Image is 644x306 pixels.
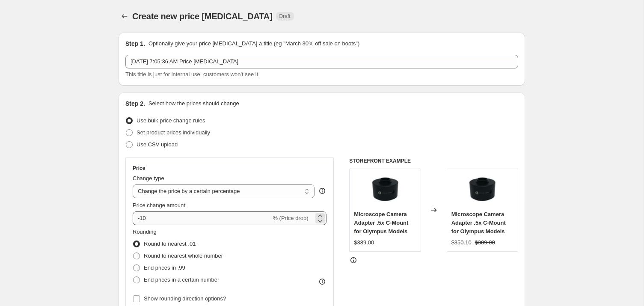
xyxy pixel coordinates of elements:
div: $389.00 [354,238,374,247]
h2: Step 1. [125,39,145,48]
img: olympus.51_80x.jpg [368,173,402,208]
span: Set product prices individually [137,129,210,136]
span: Round to nearest .01 [144,241,196,247]
h6: STOREFRONT EXAMPLE [349,157,518,164]
p: Optionally give your price [MEDICAL_DATA] a title (eg "March 30% off sale on boots") [148,39,359,48]
span: End prices in a certain number [144,276,219,283]
span: This title is just for internal use, customers won't see it [125,71,258,77]
span: End prices in .99 [144,264,185,271]
input: -15 [133,211,271,225]
h3: Price [133,165,145,172]
div: help [318,187,326,195]
div: $350.10 [451,238,472,247]
span: Microscope Camera Adapter .5x C-Mount for Olympus Models [451,211,506,235]
span: Use bulk price change rules [137,117,205,124]
span: Show rounding direction options? [144,295,226,302]
span: Microscope Camera Adapter .5x C-Mount for Olympus Models [354,211,408,235]
span: % (Price drop) [273,215,308,221]
h2: Step 2. [125,99,145,108]
span: Create new price [MEDICAL_DATA] [132,12,273,21]
span: Change type [133,175,164,181]
span: Draft [279,13,291,20]
input: 30% off holiday sale [125,55,518,68]
span: Use CSV upload [137,141,178,148]
p: Select how the prices should change [148,99,239,108]
span: Price change amount [133,202,185,208]
span: Round to nearest whole number [144,253,223,259]
button: Price change jobs [119,10,131,22]
strike: $389.00 [475,238,495,247]
span: Rounding [133,229,157,235]
img: olympus.51_80x.jpg [465,173,499,208]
